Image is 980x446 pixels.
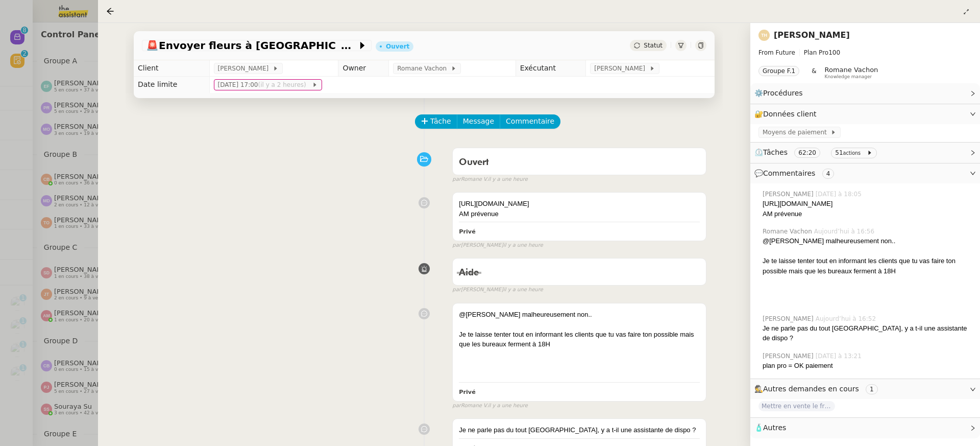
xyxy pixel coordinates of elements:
span: 🕵️ [754,385,882,393]
b: Privé [459,228,475,235]
td: Date limite [134,77,209,93]
span: [PERSON_NAME] [763,314,816,323]
small: [PERSON_NAME] [452,286,543,294]
span: par [452,175,461,184]
div: Je te laisse tenter tout en informant les clients que tu vas faire ton possible mais que les bure... [763,256,972,276]
span: 🧴 [754,424,786,432]
small: Romane V. [452,175,528,184]
div: [URL][DOMAIN_NAME] [459,199,700,209]
td: Owner [338,60,389,77]
span: il y a une heure [488,402,528,410]
span: Données client [763,110,817,118]
div: @[PERSON_NAME] malheureusement non.. [763,236,972,246]
img: svg [758,30,770,41]
span: [PERSON_NAME] [763,351,816,361]
button: Commentaire [500,114,560,129]
span: Commentaire [506,115,554,127]
span: Procédures [763,89,803,97]
span: [PERSON_NAME] [594,63,649,74]
small: actions [843,150,861,156]
td: Exécutant [516,60,586,77]
small: [PERSON_NAME] [452,241,543,250]
div: Je te laisse tenter tout en informant les clients que tu vas faire ton possible mais que les bure... [459,330,700,349]
td: Client [134,60,209,77]
span: Commentaires [763,169,815,177]
button: Message [457,114,500,129]
span: [DATE] à 18:05 [816,190,864,199]
div: Ouvert [386,43,409,50]
div: ⏲️Tâches 62:20 51actions [750,143,980,162]
span: [DATE] à 13:21 [816,351,864,361]
span: Romane Vachon [397,63,450,74]
div: AM prévenue [459,209,700,219]
span: Knowledge manager [825,74,872,80]
span: Aujourd’hui à 16:52 [816,314,878,323]
nz-tag: 62:20 [794,148,820,158]
span: [PERSON_NAME] [763,190,816,199]
div: [URL][DOMAIN_NAME] [763,199,972,209]
div: ⚙️Procédures [750,83,980,103]
nz-tag: 1 [866,384,878,394]
span: Message [463,115,494,127]
span: par [452,241,461,250]
div: plan pro = OK paiement [763,361,972,371]
nz-tag: 4 [822,169,835,179]
span: Envoyer fleurs à [GEOGRAPHIC_DATA] [146,40,357,51]
span: (il y a 2 heures) [258,81,308,88]
nz-tag: Groupe F.1 [758,66,799,76]
span: & [812,66,816,79]
span: Aujourd’hui à 16:56 [814,227,876,236]
app-user-label: Knowledge manager [825,66,878,79]
span: [DATE] 17:00 [218,80,312,90]
span: 100 [828,49,840,56]
span: 💬 [754,169,838,177]
span: Autres demandes en cours [763,385,859,393]
div: AM prévenue [763,209,972,219]
small: Romane V. [452,402,528,410]
span: Tâches [763,148,788,156]
span: [PERSON_NAME] [218,63,273,74]
span: par [452,402,461,410]
span: 51 [835,149,843,156]
span: Ouvert [459,158,489,167]
span: Statut [644,42,663,49]
span: ⚙️ [754,87,807,99]
span: Romane Vachon [763,227,814,236]
span: Tâche [430,115,451,127]
div: @[PERSON_NAME] malheureusement non.. [459,310,700,320]
span: par [452,286,461,294]
span: Aide [459,268,479,277]
a: [PERSON_NAME] [774,30,850,40]
span: 🔐 [754,108,821,120]
span: Romane Vachon [825,66,878,74]
div: 🧴Autres [750,418,980,438]
span: il y a une heure [503,241,543,250]
div: Je ne parle pas du tout [GEOGRAPHIC_DATA], y a t-il une assistante de dispo ? [763,323,972,343]
span: 🚨 [146,39,159,52]
span: From Future [758,49,795,56]
span: Moyens de paiement [763,127,830,137]
b: Privé [459,389,475,395]
button: Tâche [415,114,457,129]
div: 💬Commentaires 4 [750,163,980,183]
span: Mettre en vente le frigo sur Le Bon Coin [758,401,835,411]
div: Je ne parle pas du tout [GEOGRAPHIC_DATA], y a t-il une assistante de dispo ? [459,425,700,435]
span: il y a une heure [488,175,528,184]
span: Plan Pro [804,49,828,56]
div: 🔐Données client [750,104,980,124]
div: 🕵️Autres demandes en cours 1 [750,379,980,399]
span: ⏲️ [754,148,881,156]
span: Autres [763,424,786,432]
span: il y a une heure [503,286,543,294]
